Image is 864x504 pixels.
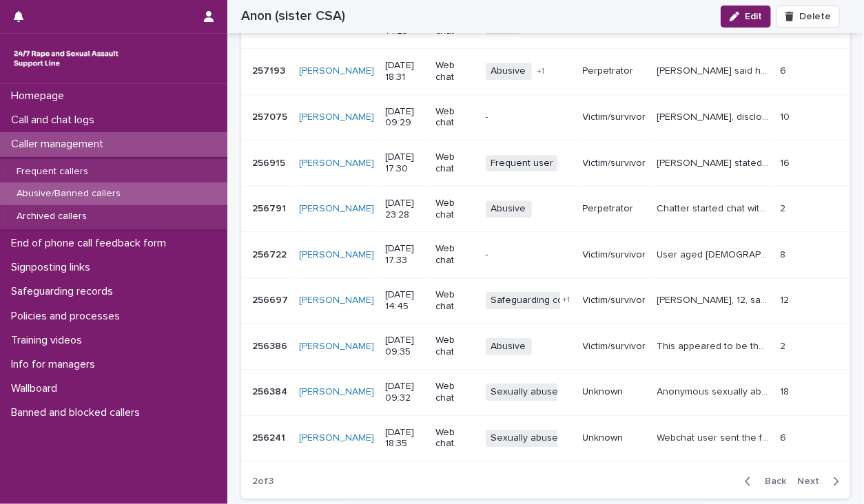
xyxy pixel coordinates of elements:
button: Next [792,475,850,487]
p: [DATE] 09:35 [385,335,424,358]
p: User aged 11 said they were being raped whilst on the webchat by their older brother aged 23. Use... [657,246,772,261]
p: [DATE] 23:28 [385,198,424,221]
p: 6 [780,63,789,77]
tr: 256241256241 [PERSON_NAME] [DATE] 18:35Web chatSexually abuseUnknownWebchat user sent the followi... [241,415,850,461]
p: Webchat user sent the following messages: "I was touched" "I’m girl" "Brother had sex with me" Em... [657,430,772,444]
span: Abusive [486,63,532,80]
p: Abusive/Banned callers [6,188,132,200]
p: 2 [780,200,788,215]
p: [DATE] 17:30 [385,151,424,175]
span: + 1 [537,67,545,76]
img: rhQMoQhaT3yELyF149Cw [11,45,121,72]
p: [DATE] 18:31 [385,60,424,83]
p: Wallboard [6,382,68,395]
span: Delete [799,12,831,21]
tr: 256384256384 [PERSON_NAME] [DATE] 09:32Web chatSexually abuseUnknownAnonymous sexually abusive in... [241,370,850,416]
span: Next [797,476,827,486]
p: Web chat [435,335,474,358]
p: Perpetrator [583,65,646,77]
p: 10 [780,109,792,123]
button: Edit [721,6,771,28]
p: Web chat [435,151,474,175]
p: Victim/survivor [583,341,646,353]
p: Chatter said he touched his sister, ended chat on recognition [657,63,772,77]
p: Web chat [435,60,474,83]
p: 256697 [252,292,291,306]
p: 256386 [252,338,290,353]
a: [PERSON_NAME] [299,295,374,306]
p: Unknown [583,386,646,398]
p: Archived callers [6,211,98,222]
p: 256791 [252,200,289,215]
p: Signposting links [6,261,101,274]
p: Ellie, disclosed being 12 and experienced S.V by brother, operator gave the message upon recognit... [657,109,772,123]
p: 256722 [252,246,289,261]
p: Web chat [435,289,474,313]
p: [DATE] 14:45 [385,289,424,313]
a: [PERSON_NAME] [299,65,374,77]
p: Web chat [435,243,474,266]
span: Sexually abuse [486,430,564,447]
span: Edit [745,12,762,21]
p: Caller management [6,138,114,151]
button: Back [734,475,792,487]
a: [PERSON_NAME] [299,386,374,398]
p: Perpetrator [583,203,646,215]
p: [DATE] 17:33 [385,243,424,266]
p: This appeared to be the same user as last chat, discussed with O/C manager Hannah, to be logged a... [657,338,772,353]
a: [PERSON_NAME] [299,249,374,261]
p: Homepage [6,90,75,103]
p: - [486,249,572,261]
p: 6 [780,430,789,444]
h2: Anon (sister CSA) [241,8,345,24]
p: Banned and blocked callers [6,406,151,419]
p: Unknown [583,432,646,444]
a: [PERSON_NAME] [299,158,374,169]
p: Victim/survivor [583,249,646,261]
p: - [486,112,572,123]
p: Info for managers [6,358,106,371]
p: Chatter started chat with by saying 'if a dick was dipped what colour would it be'. This was then... [657,200,772,215]
p: Training videos [6,334,93,347]
span: Abusive [486,200,532,218]
p: 2 [780,338,788,353]
p: [DATE] 18:35 [385,427,424,450]
span: Abusive [486,338,532,355]
span: + 1 [563,296,570,304]
button: Delete [776,6,840,28]
p: 257193 [252,63,288,77]
span: Sexually abuse [486,384,564,401]
p: [DATE] 09:29 [385,106,424,129]
p: [DATE] 09:32 [385,381,424,404]
p: 16 [780,155,792,169]
p: 18 [780,384,792,398]
span: Safeguarding concern [486,292,595,309]
p: Ellie, 12, said they were being raped. Shared safeguarding before they started to used very expli... [657,292,772,306]
span: Back [757,476,786,486]
p: Victim/survivor [583,112,646,123]
a: [PERSON_NAME] [299,341,374,353]
p: End of phone call feedback form [6,237,177,250]
tr: 257193257193 [PERSON_NAME] [DATE] 18:31Web chatAbusive+1Perpetrator[PERSON_NAME] said he touched ... [241,48,850,94]
p: Call and chat logs [6,114,105,127]
a: [PERSON_NAME] [299,432,374,444]
p: 257075 [252,109,290,123]
p: 2 of 3 [241,465,285,498]
p: 256384 [252,384,290,398]
p: Anonymous sexually abusive individual advised been raped by brother, then said was happening agai... [657,384,772,398]
tr: 256791256791 [PERSON_NAME] [DATE] 23:28Web chatAbusivePerpetratorChatter started chat with by say... [241,186,850,232]
p: 8 [780,246,788,261]
tr: 256915256915 [PERSON_NAME] [DATE] 17:30Web chatFrequent userVictim/survivor[PERSON_NAME] stated t... [241,140,850,187]
p: Web chat [435,381,474,404]
tr: 256386256386 [PERSON_NAME] [DATE] 09:35Web chatAbusiveVictim/survivorThis appeared to be the same... [241,324,850,370]
p: Web chat [435,427,474,450]
p: 12 [780,292,792,306]
a: [PERSON_NAME] [299,112,374,123]
tr: 256697256697 [PERSON_NAME] [DATE] 14:45Web chatSafeguarding concern+1Victim/survivor[PERSON_NAME]... [241,277,850,324]
p: Policies and processes [6,310,131,323]
p: Victim/survivor [583,158,646,169]
tr: 256722256722 [PERSON_NAME] [DATE] 17:33Web chat-Victim/survivorUser aged [DEMOGRAPHIC_DATA] said ... [241,232,850,278]
p: 256241 [252,430,288,444]
p: 256915 [252,155,288,169]
p: Frequent callers [6,166,99,178]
